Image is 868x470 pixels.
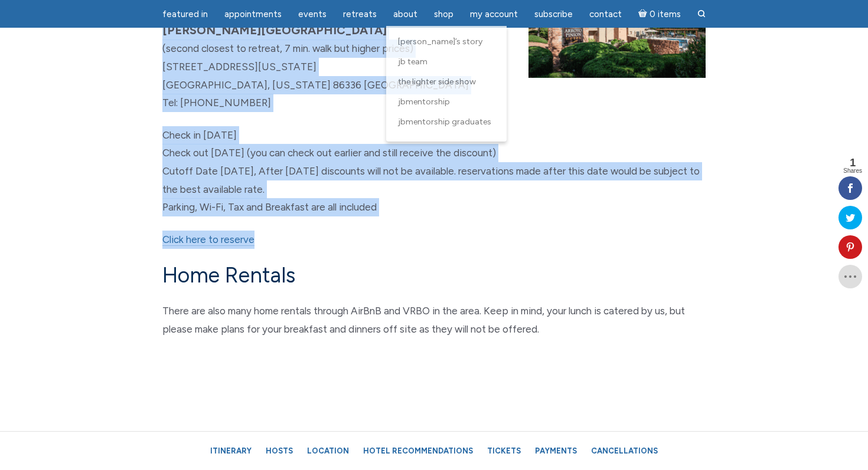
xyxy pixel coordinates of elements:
a: Appointments [217,3,289,26]
a: JBMentorship Graduates [392,112,501,132]
a: About [386,3,425,26]
a: Shop [427,3,461,26]
a: Contact [582,3,629,26]
span: Shares [843,168,862,174]
span: 1 [843,157,862,168]
span: The Lighter Side Show [398,77,476,87]
a: Events [291,3,334,26]
span: My Account [470,9,518,19]
span: JBMentorship Graduates [398,117,491,127]
p: Check in [DATE] Check out [DATE] (you can check out earlier and still receive the discount) Cutof... [162,126,706,216]
span: About [393,9,417,19]
a: My Account [463,3,525,26]
span: Contact [589,9,622,19]
a: Hotel Recommendations [357,441,479,461]
a: Cancellations [585,441,664,461]
a: featured in [155,3,215,26]
a: Itinerary [204,441,257,461]
span: Subscribe [534,9,573,19]
span: JB Team [398,57,428,67]
a: JBMentorship [392,92,501,112]
a: Hosts [260,441,299,461]
span: [PERSON_NAME]’s Story [398,37,482,47]
span: JBMentorship [398,97,450,107]
a: The Lighter Side Show [392,72,501,92]
a: [PERSON_NAME]’s Story [392,32,501,52]
h3: Home Rentals [162,262,706,288]
i: Cart [638,9,650,19]
span: featured in [162,9,208,19]
a: JB Team [392,52,501,72]
a: Tickets [481,441,527,461]
a: Cart0 items [631,2,688,26]
a: Subscribe [527,3,580,26]
span: Appointments [224,9,282,19]
p: There are also many home rentals through AirBnB and VRBO in the area. Keep in mind, your lunch is... [162,302,706,338]
strong: [PERSON_NAME][GEOGRAPHIC_DATA] [162,23,387,37]
span: Shop [434,9,453,19]
span: Retreats [343,9,377,19]
p: (second closest to retreat, 7 min. walk but higher prices) [STREET_ADDRESS][US_STATE] [GEOGRAPHIC... [162,21,706,112]
a: Payments [529,441,583,461]
span: 0 items [650,10,681,19]
a: Location [301,441,355,461]
span: Events [298,9,327,19]
a: Click here to reserve [162,234,254,246]
a: Retreats [336,3,384,26]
